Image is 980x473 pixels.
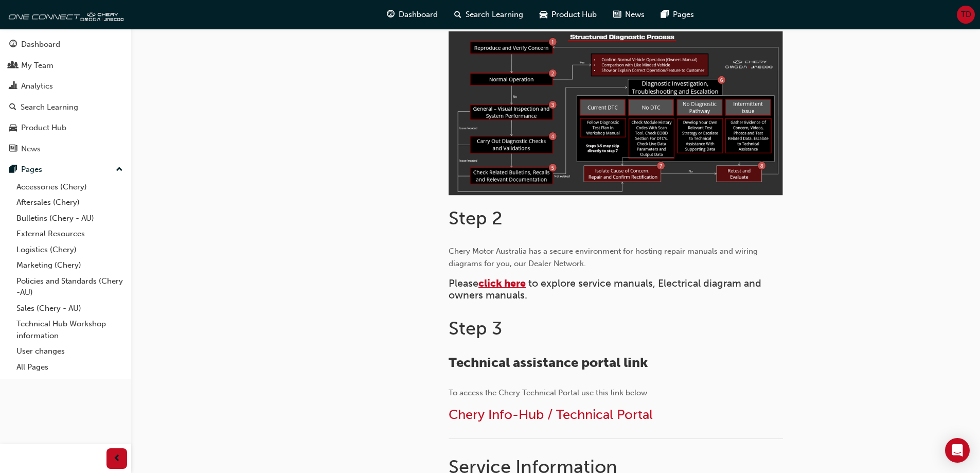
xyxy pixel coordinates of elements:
img: oneconnect [5,4,123,25]
a: Marketing (Chery) [12,257,127,273]
span: Search Learning [466,9,523,21]
span: Chery Motor Australia has a secure environment for hosting repair manuals and wiring diagrams for... [449,247,760,268]
span: Dashboard [399,9,438,21]
span: search-icon [9,103,16,112]
a: Dashboard [4,35,127,54]
span: Step 3 [449,317,502,339]
span: To access the Chery Technical Portal use this link below [449,388,647,397]
div: My Team [21,60,54,72]
a: All Pages [12,359,127,375]
button: DashboardMy TeamAnalyticsSearch LearningProduct HubNews [4,33,127,160]
a: Search Learning [4,98,127,117]
a: car-iconProduct Hub [531,4,605,25]
a: Logistics (Chery) [12,242,127,258]
div: News [21,143,41,155]
a: Sales (Chery - AU) [12,301,127,317]
a: Product Hub [4,118,127,137]
div: Analytics [21,80,53,92]
button: Pages [4,160,127,179]
div: Open Intercom Messenger [945,438,970,463]
span: TD [961,9,971,21]
span: prev-icon [113,452,121,465]
div: Pages [21,164,42,176]
div: Product Hub [21,122,66,134]
a: Chery Info-Hub / Technical Portal [449,407,653,423]
span: car-icon [9,124,17,133]
span: Please [449,277,478,289]
button: TD [957,6,975,24]
span: news-icon [613,8,621,21]
span: up-icon [116,163,123,177]
a: Aftersales (Chery) [12,195,127,211]
a: Bulletins (Chery - AU) [12,211,127,226]
span: pages-icon [661,8,669,21]
span: chart-icon [9,82,17,91]
span: search-icon [454,8,461,21]
span: guage-icon [9,40,17,49]
a: Analytics [4,77,127,96]
span: Product Hub [551,9,597,21]
span: News [625,9,645,21]
div: Search Learning [21,101,78,113]
a: pages-iconPages [653,4,702,25]
span: Technical assistance portal link [449,355,648,371]
a: News [4,139,127,159]
span: news-icon [9,145,17,154]
span: pages-icon [9,165,17,174]
span: Step 2 [449,207,503,229]
span: guage-icon [387,8,395,21]
span: Pages [673,9,694,21]
a: guage-iconDashboard [379,4,446,25]
a: news-iconNews [605,4,653,25]
span: to explore service manuals, Electrical diagram and owners manuals. [449,277,764,301]
a: Policies and Standards (Chery -AU) [12,273,127,301]
a: External Resources [12,226,127,242]
span: car-icon [540,8,547,21]
a: search-iconSearch Learning [446,4,531,25]
a: click here [478,277,526,289]
a: My Team [4,56,127,75]
a: User changes [12,343,127,359]
span: people-icon [9,61,17,71]
div: Dashboard [21,39,60,50]
a: Technical Hub Workshop information [12,316,127,343]
a: Accessories (Chery) [12,179,127,195]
